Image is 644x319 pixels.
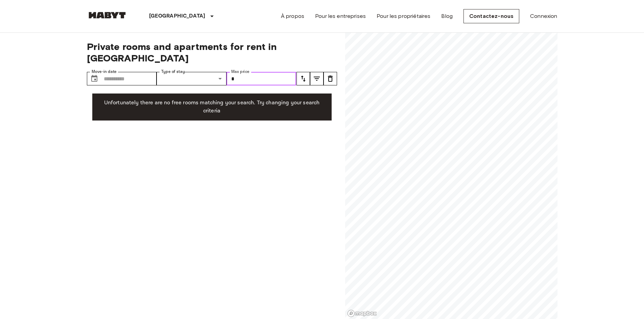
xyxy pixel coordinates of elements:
[315,12,366,20] a: Pour les entreprises
[98,99,326,115] p: Unfortunately there are no free rooms matching your search. Try changing your search criteria
[87,41,337,64] span: Private rooms and apartments for rent in [GEOGRAPHIC_DATA]
[161,69,185,75] label: Type of stay
[463,9,519,23] a: Contactez-nous
[377,12,430,20] a: Pour les propriétaires
[149,12,206,20] p: [GEOGRAPHIC_DATA]
[92,69,117,75] label: Move-in date
[281,12,304,20] a: À propos
[530,12,557,20] a: Connexion
[296,72,310,85] button: tune
[347,310,377,317] a: Mapbox logo
[324,72,337,85] button: tune
[310,72,324,85] button: tune
[441,12,453,20] a: Blog
[88,72,101,85] button: Choose date
[87,12,127,19] img: Habyt
[231,69,249,75] label: Max price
